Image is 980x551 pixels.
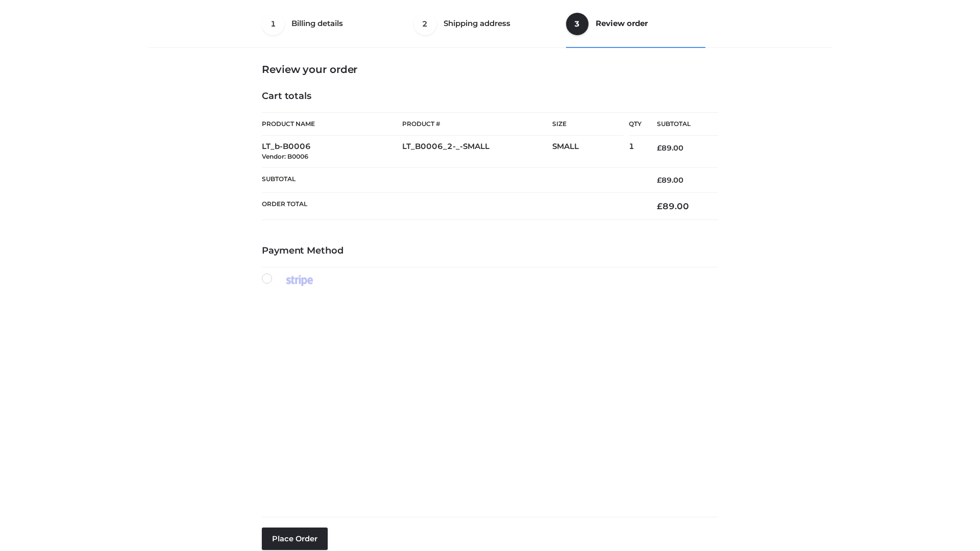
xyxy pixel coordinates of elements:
iframe: Secure payment input frame [260,284,716,509]
span: £ [657,176,661,185]
th: Subtotal [642,113,718,136]
h3: Review your order [262,63,718,76]
button: Place order [262,528,328,550]
td: SMALL [552,136,629,168]
th: Order Total [262,193,642,220]
bdi: 89.00 [657,201,689,211]
th: Qty [629,112,642,136]
th: Subtotal [262,167,642,192]
th: Product Name [262,112,402,136]
bdi: 89.00 [657,143,683,153]
h4: Payment Method [262,245,718,257]
td: 1 [629,136,642,168]
bdi: 89.00 [657,176,683,185]
small: Vendor: B0006 [262,153,308,160]
span: £ [657,143,661,153]
td: LT_b-B0006 [262,136,402,168]
th: Product # [402,112,552,136]
h4: Cart totals [262,91,718,102]
span: £ [657,201,663,211]
th: Size [552,113,624,136]
td: LT_B0006_2-_-SMALL [402,136,552,168]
